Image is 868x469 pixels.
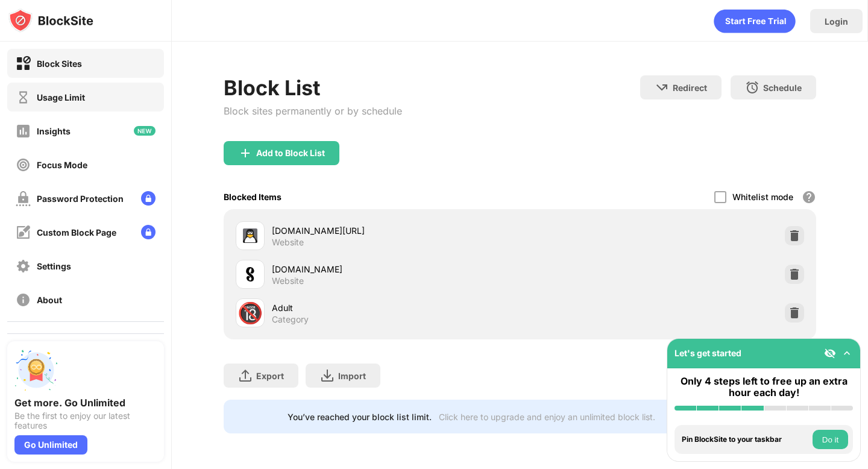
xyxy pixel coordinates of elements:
div: Block List [224,75,402,100]
img: customize-block-page-off.svg [16,225,31,240]
img: settings-off.svg [16,259,31,274]
img: new-icon.svg [134,126,156,136]
div: Login [825,16,848,27]
img: logo-blocksite.svg [8,8,93,33]
div: Redirect [673,83,707,93]
img: favicons [243,267,257,282]
div: Password Protection [37,194,124,204]
div: Export [256,371,284,381]
img: block-on.svg [16,56,31,71]
div: Block sites permanently or by schedule [224,105,402,117]
img: password-protection-off.svg [16,191,31,206]
div: Let's get started [675,348,741,358]
div: Schedule [763,83,802,93]
div: Go Unlimited [14,435,87,455]
img: push-unlimited.svg [14,348,58,392]
div: Be the first to enjoy our latest features [14,411,157,430]
div: Pin BlockSite to your taskbar [682,435,810,444]
div: Custom Block Page [37,227,116,238]
div: You’ve reached your block list limit. [288,412,432,422]
img: eye-not-visible.svg [824,347,836,359]
div: Block Sites [37,58,82,69]
div: Only 4 steps left to free up an extra hour each day! [675,376,853,398]
div: [DOMAIN_NAME] [272,263,520,275]
div: Blocked Items [224,192,281,202]
div: Settings [37,261,71,271]
div: [DOMAIN_NAME][URL] [272,224,520,237]
div: Insights [37,126,71,136]
button: Do it [813,430,848,449]
div: Click here to upgrade and enjoy an unlimited block list. [439,412,655,422]
div: Website [272,275,304,286]
img: lock-menu.svg [141,191,156,206]
div: Add to Block List [256,148,325,158]
img: omni-setup-toggle.svg [841,347,853,359]
div: Import [338,371,366,381]
img: focus-off.svg [16,157,31,172]
div: Adult [272,301,520,314]
img: favicons [243,228,257,243]
div: Get more. Go Unlimited [14,397,157,409]
img: time-usage-off.svg [16,90,31,105]
div: Category [272,314,309,325]
div: Whitelist mode [732,192,793,202]
div: Website [272,237,304,248]
div: Focus Mode [37,160,87,170]
img: about-off.svg [16,292,31,307]
div: Usage Limit [37,92,85,102]
div: 🔞 [237,301,263,326]
div: animation [714,9,796,33]
img: lock-menu.svg [141,225,156,239]
img: insights-off.svg [16,124,31,139]
div: About [37,295,62,305]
